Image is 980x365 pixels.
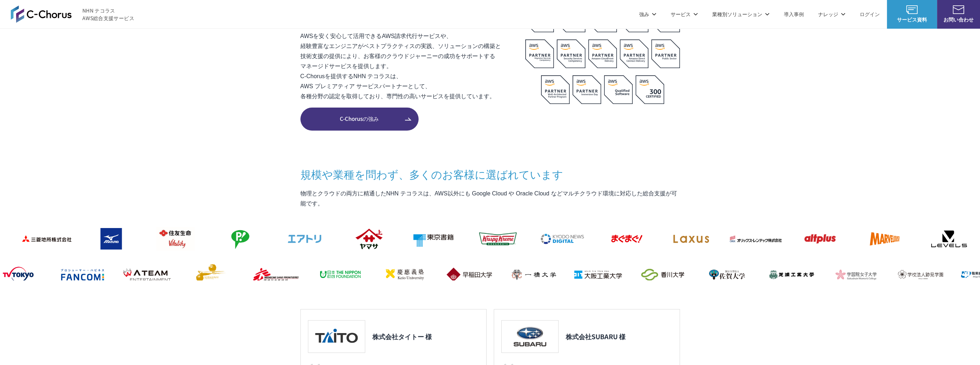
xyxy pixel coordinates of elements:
span: NHN テコラス AWS総合支援サービス [82,7,134,22]
p: ナレッジ [818,10,845,18]
img: マーベラス [856,224,913,253]
h3: 株式会社SUBARU 様 [566,332,626,341]
span: C-Chorusの強み [300,115,419,123]
img: 一橋大学 [505,260,562,289]
img: エイチーム [118,260,175,289]
img: レベルファイブ [920,224,977,253]
img: 住友生命保険相互 [147,224,204,253]
p: 強み [639,10,656,18]
img: 早稲田大学 [440,260,498,289]
p: 業種別ソリューション [712,10,769,18]
span: サービス資料 [887,16,937,23]
img: エアトリ [276,224,333,253]
img: クリーク・アンド・リバー [183,260,240,289]
img: ミズノ [82,224,140,253]
img: オリックス・レンテック [727,224,784,253]
img: 東京書籍 [405,224,462,253]
img: フジモトHD [211,224,269,253]
img: ヤマサ醤油 [340,224,397,253]
img: まぐまぐ [598,224,655,253]
h3: 株式会社タイトー 様 [372,332,432,341]
span: お問い合わせ [937,16,980,23]
img: 跡見学園 [892,260,949,289]
img: 香川大学 [634,260,691,289]
p: 物理とクラウドの両方に精通したNHN テコラスは、AWS以外にも Google Cloud や Oracle Cloud などマルチクラウド環境に対応した総合支援が可能です。 [300,189,680,209]
a: AWS総合支援サービス C-Chorus NHN テコラスAWS総合支援サービス [11,5,134,23]
img: 芝浦工業大学 [763,260,820,289]
a: C-Chorusの強み [300,108,419,131]
img: 佐賀大学 [698,260,755,289]
img: オルトプラス [791,224,849,253]
img: AWS総合支援サービス C-Chorus [11,5,72,23]
a: 導入事例 [784,10,804,18]
img: お問い合わせ [953,5,964,14]
img: クリスピー・クリーム・ドーナツ [469,224,526,253]
a: ログイン [860,10,880,18]
img: 共同通信デジタル [534,224,591,253]
p: AWSを安く安心して活用できるAWS請求代行サービスや、 経験豊富なエンジニアがベストプラクティスの実践、ソリューションの構築と 技術支援の提供により、お客様のクラウドジャーニーの成功をサポート... [300,31,525,101]
h3: 規模や業種を問わず、 多くのお客様に選ばれています [300,166,680,181]
img: ファンコミュニケーションズ [54,260,111,289]
img: 株式会社SUBARU [505,324,555,349]
img: 大阪工業大学 [569,260,627,289]
img: ラクサス・テクノロジーズ [662,224,720,253]
img: AWS総合支援サービス C-Chorus サービス資料 [906,5,918,14]
p: サービス [671,10,698,18]
img: 日本財団 [312,260,369,289]
img: 学習院女子大学 [827,260,884,289]
img: 慶應義塾 [376,260,433,289]
img: 三菱地所 [18,224,75,253]
img: 国境なき医師団 [247,260,304,289]
img: 株式会社タイトー [312,324,361,349]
